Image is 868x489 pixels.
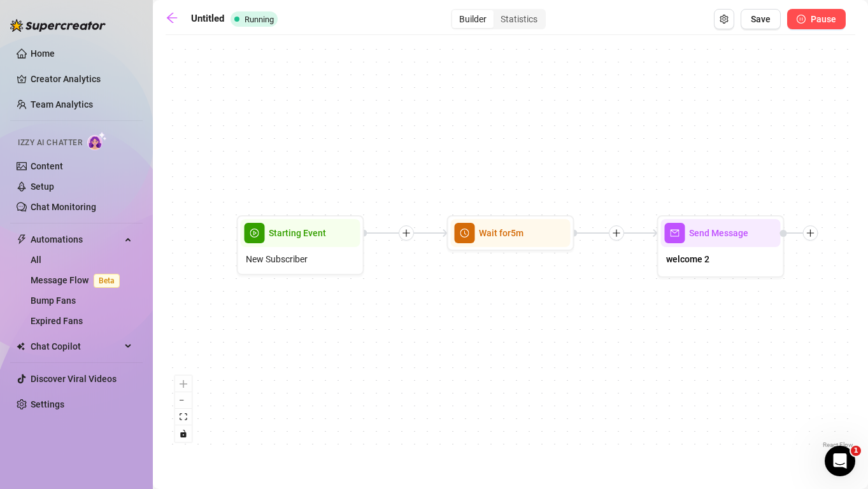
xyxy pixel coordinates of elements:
a: Expired Fans [31,316,83,326]
div: play-circleStarting EventNew Subscriber [237,215,364,275]
span: plus [612,229,621,237]
a: arrow-left [166,11,185,27]
span: Automations [31,229,121,250]
span: New Subscriber [246,252,308,266]
a: Discover Viral Videos [31,374,117,384]
button: Open Exit Rules [714,9,734,29]
span: plus [806,229,815,237]
a: All [31,255,41,265]
span: 1 [851,446,861,456]
img: Chat Copilot [17,342,25,351]
div: React Flow controls [175,376,192,442]
a: React Flow attribution [823,441,853,448]
span: Starting Event [269,226,326,240]
a: Message FlowBeta [31,275,125,285]
span: Pause [811,14,836,24]
span: pause-circle [797,15,806,24]
a: Bump Fans [31,295,76,306]
a: Home [31,48,55,59]
span: play-circle [245,223,265,243]
span: welcome 2 [666,252,709,266]
span: Running [245,15,274,24]
div: Builder [452,10,494,28]
span: plus [402,229,411,237]
span: Send Message [689,226,748,240]
a: Settings [31,399,64,409]
span: Beta [94,274,120,288]
div: segmented control [451,9,546,29]
img: AI Chatter [87,132,107,150]
div: Statistics [494,10,544,28]
span: Save [751,14,771,24]
iframe: Intercom live chat [825,446,855,476]
span: clock-circle [455,223,475,243]
span: thunderbolt [17,234,27,244]
span: setting [720,15,729,24]
button: toggle interactivity [175,425,192,442]
button: fit view [175,409,192,425]
span: Wait for 5m [479,226,523,240]
span: Chat Copilot [31,336,121,357]
a: Chat Monitoring [31,202,96,212]
span: arrow-left [166,11,178,24]
a: Setup [31,181,54,192]
button: Save Flow [741,9,781,29]
span: Izzy AI Chatter [18,137,82,149]
button: Pause [787,9,846,29]
div: clock-circleWait for5m [447,215,574,251]
strong: Untitled [191,13,224,24]
div: mailSend Messagewelcome 2 [657,215,785,278]
a: Content [31,161,63,171]
a: Team Analytics [31,99,93,110]
span: mail [665,223,685,243]
a: Creator Analytics [31,69,132,89]
img: logo-BBDzfeDw.svg [10,19,106,32]
button: zoom out [175,392,192,409]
